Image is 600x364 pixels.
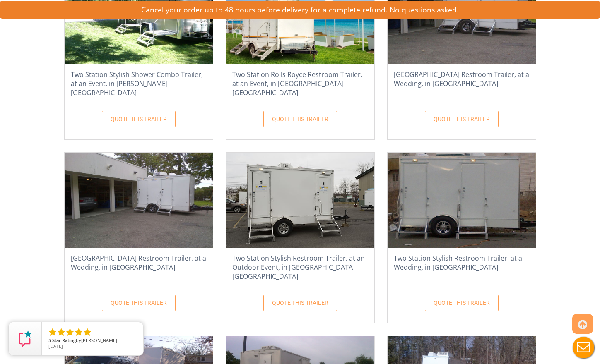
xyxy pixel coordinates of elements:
h4: Two Station Stylish Shower Combo Trailer, at an Event, in [PERSON_NAME][GEOGRAPHIC_DATA] [65,68,213,99]
li:  [74,327,84,337]
a: QUOTE THIS TRAILER [425,295,499,311]
a: QUOTE THIS TRAILER [263,295,337,311]
a: QUOTE THIS TRAILER [102,111,176,127]
li:  [65,327,75,337]
button: Live Chat [567,331,600,364]
h4: Two Station Stylish Restroom Trailer, at an Outdoor Event, in [GEOGRAPHIC_DATA] [GEOGRAPHIC_DATA] [226,251,374,283]
li:  [82,327,92,337]
a: Two Station Rolls Royce Restroom Trailer, at an Event, in West Palm Beach FL [226,12,374,20]
span: [PERSON_NAME] [81,337,117,343]
span: by [48,338,137,344]
li:  [48,327,58,337]
span: 5 [48,337,51,343]
a: QUOTE THIS TRAILER [102,295,176,311]
h4: Two Station Rolls Royce Restroom Trailer, at an Event, in [GEOGRAPHIC_DATA] [GEOGRAPHIC_DATA] [226,68,374,99]
img: Review Rating [17,330,34,347]
h4: [GEOGRAPHIC_DATA] Restroom Trailer, at a Wedding, in [GEOGRAPHIC_DATA] [65,251,213,283]
a: QUOTE THIS TRAILER [263,111,337,127]
a: Two Station Stylish Restroom Trailer, at a Wedding, in Hartford CT [388,196,536,204]
a: Two Station Vegas Restroom Trailer, at a Wedding, in North Arlington NJ [65,196,213,204]
a: QUOTE THIS TRAILER [425,111,499,127]
a: Two Station Stylish Shower Combo Trailer, at an Event, in Milton FL [65,12,213,20]
span: Star Rating [52,337,76,343]
li:  [56,327,66,337]
span: [DATE] [48,343,63,349]
h4: Two Station Stylish Restroom Trailer, at a Wedding, in [GEOGRAPHIC_DATA] [388,251,536,283]
h4: [GEOGRAPHIC_DATA] Restroom Trailer, at a Wedding, in [GEOGRAPHIC_DATA] [388,68,536,99]
a: Two Station Vegas Restroom Trailer, at a Wedding, in North Arlington NJ [388,12,536,20]
a: Two Station Stylish Restroom Trailer, at an Outdoor Event, in West Haverstraw NY [226,196,374,204]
